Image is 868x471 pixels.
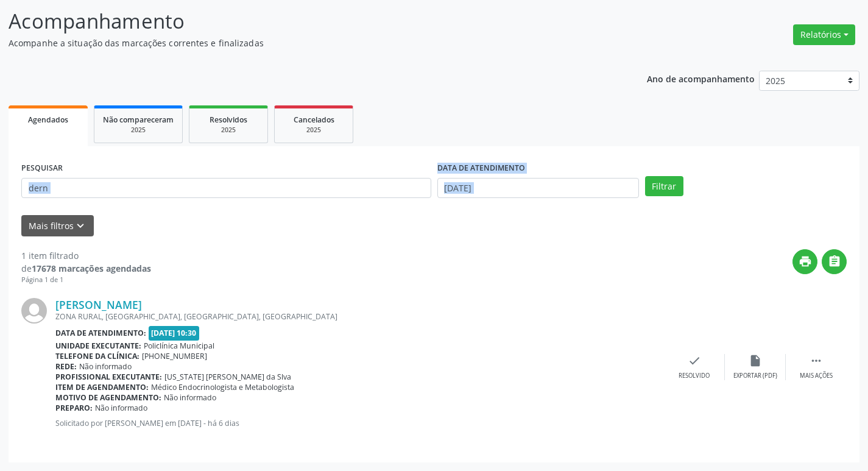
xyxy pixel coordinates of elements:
[21,215,94,236] button: Mais filtroskeyboard_arrow_down
[9,6,604,37] p: Acompanhamento
[822,249,847,274] button: 
[810,354,823,367] i: 
[55,361,77,372] b: Rede:
[749,354,762,367] i: insert_drive_file
[9,37,604,49] p: Acompanhe a situação das marcações correntes e finalizadas
[74,219,87,233] i: keyboard_arrow_down
[688,354,701,367] i: check
[647,71,755,86] p: Ano de acompanhamento
[828,255,841,268] i: 
[210,115,247,125] span: Resolvidos
[32,263,151,274] strong: 17678 marcações agendadas
[55,341,141,351] b: Unidade executante:
[55,382,149,392] b: Item de agendamento:
[55,392,161,403] b: Motivo de agendamento:
[800,372,833,380] div: Mais ações
[437,159,525,178] label: DATA DE ATENDIMENTO
[283,126,344,135] div: 2025
[142,351,207,361] span: [PHONE_NUMBER]
[793,24,855,45] button: Relatórios
[792,249,817,274] button: print
[679,372,710,380] div: Resolvido
[28,115,68,125] span: Agendados
[55,418,664,428] p: Solicitado por [PERSON_NAME] em [DATE] - há 6 dias
[55,311,664,322] div: ZONA RURAL, [GEOGRAPHIC_DATA], [GEOGRAPHIC_DATA], [GEOGRAPHIC_DATA]
[164,372,291,382] span: [US_STATE] [PERSON_NAME] da Slva
[21,275,151,285] div: Página 1 de 1
[21,298,47,324] img: img
[645,176,683,197] button: Filtrar
[55,298,142,311] a: [PERSON_NAME]
[55,372,162,382] b: Profissional executante:
[55,328,146,338] b: Data de atendimento:
[103,115,174,125] span: Não compareceram
[55,351,139,361] b: Telefone da clínica:
[799,255,812,268] i: print
[21,262,151,275] div: de
[103,126,174,135] div: 2025
[21,249,151,262] div: 1 item filtrado
[437,178,639,199] input: Selecione um intervalo
[294,115,334,125] span: Cancelados
[79,361,132,372] span: Não informado
[55,403,93,413] b: Preparo:
[21,159,63,178] label: PESQUISAR
[164,392,216,403] span: Não informado
[151,382,294,392] span: Médico Endocrinologista e Metabologista
[149,326,200,340] span: [DATE] 10:30
[144,341,214,351] span: Policlínica Municipal
[95,403,147,413] span: Não informado
[733,372,777,380] div: Exportar (PDF)
[21,178,431,199] input: Nome, CNS
[198,126,259,135] div: 2025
